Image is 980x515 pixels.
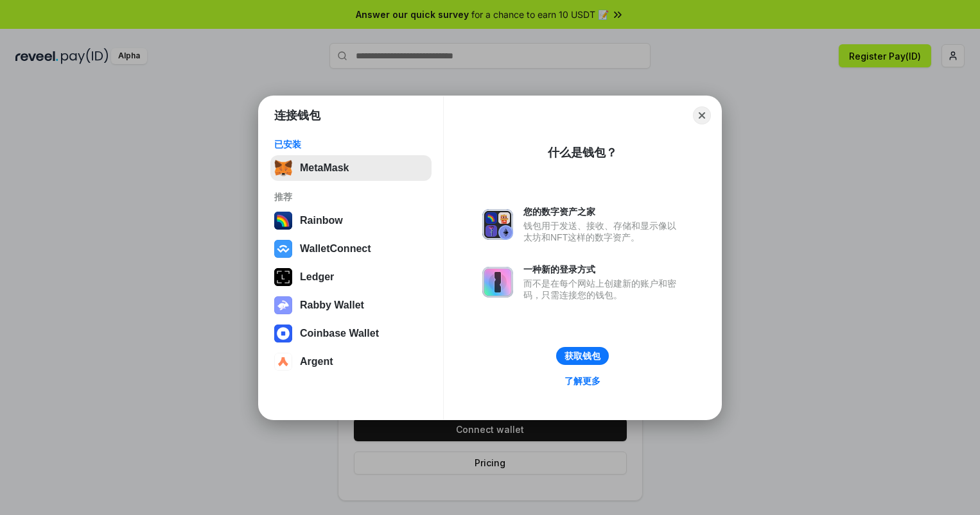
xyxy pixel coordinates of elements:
div: Argent [300,356,333,367]
h1: 连接钱包 [274,108,320,123]
div: 获取钱包 [564,350,600,362]
div: WalletConnect [300,243,371,255]
button: WalletConnect [270,236,432,262]
img: svg+xml,%3Csvg%20xmlns%3D%22http%3A%2F%2Fwww.w3.org%2F2000%2Fsvg%22%20fill%3D%22none%22%20viewBox... [274,296,292,314]
div: 一种新的登录方式 [523,264,683,275]
div: 而不是在每个网站上创建新的账户和密码，只需连接您的钱包。 [523,278,683,301]
a: 了解更多 [557,373,608,389]
img: svg+xml,%3Csvg%20xmlns%3D%22http%3A%2F%2Fwww.w3.org%2F2000%2Fsvg%22%20width%3D%2228%22%20height%3... [274,268,292,286]
div: Rainbow [300,215,343,226]
div: 已安装 [274,139,428,150]
div: 推荐 [274,191,428,203]
img: svg+xml,%3Csvg%20width%3D%2228%22%20height%3D%2228%22%20viewBox%3D%220%200%2028%2028%22%20fill%3D... [274,325,292,342]
button: Ledger [270,264,432,290]
div: 什么是钱包？ [548,145,617,160]
button: Argent [270,349,432,375]
div: Coinbase Wallet [300,328,379,339]
img: svg+xml,%3Csvg%20width%3D%22120%22%20height%3D%22120%22%20viewBox%3D%220%200%20120%20120%22%20fil... [274,212,292,230]
img: svg+xml,%3Csvg%20fill%3D%22none%22%20height%3D%2233%22%20viewBox%3D%220%200%2035%2033%22%20width%... [274,159,292,177]
button: Rabby Wallet [270,292,432,318]
img: svg+xml,%3Csvg%20xmlns%3D%22http%3A%2F%2Fwww.w3.org%2F2000%2Fsvg%22%20fill%3D%22none%22%20viewBox... [482,267,513,298]
div: 钱包用于发送、接收、存储和显示像以太坊和NFT这样的数字资产。 [523,220,683,243]
button: MetaMask [270,155,432,181]
button: Close [693,106,711,124]
img: svg+xml,%3Csvg%20width%3D%2228%22%20height%3D%2228%22%20viewBox%3D%220%200%2028%2028%22%20fill%3D... [274,240,292,258]
div: MetaMask [300,162,349,174]
div: Ledger [300,271,334,283]
div: 您的数字资产之家 [523,206,683,217]
div: 了解更多 [564,375,600,387]
img: svg+xml,%3Csvg%20xmlns%3D%22http%3A%2F%2Fwww.w3.org%2F2000%2Fsvg%22%20fill%3D%22none%22%20viewBox... [482,209,513,240]
div: Rabby Wallet [300,300,364,311]
button: Coinbase Wallet [270,321,432,346]
button: 获取钱包 [556,347,609,365]
img: svg+xml,%3Csvg%20width%3D%2228%22%20height%3D%2228%22%20viewBox%3D%220%200%2028%2028%22%20fill%3D... [274,353,292,371]
button: Rainbow [270,208,432,233]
